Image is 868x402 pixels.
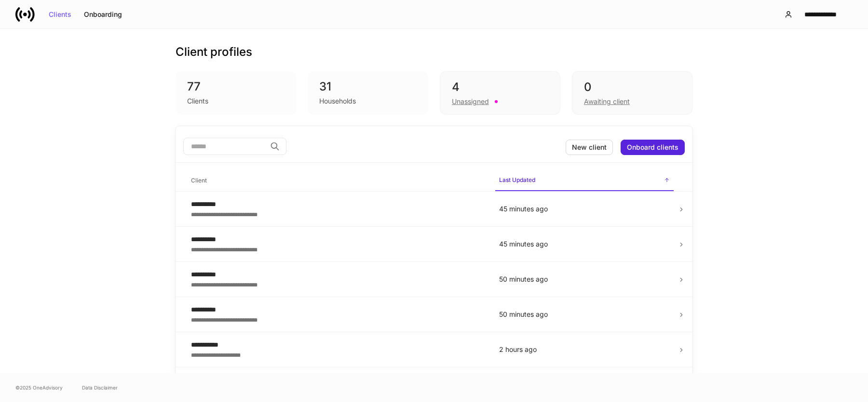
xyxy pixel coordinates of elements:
button: Clients [42,7,78,22]
a: Data Disclaimer [82,384,118,391]
div: New client [572,144,607,151]
button: New client [566,140,613,155]
div: 4 [452,79,548,95]
div: 77 [187,79,285,94]
div: Unassigned [452,97,489,106]
div: 4Unassigned [440,71,560,115]
p: 45 minutes ago [499,204,670,214]
button: Onboarding [78,7,128,22]
h3: Client profiles [176,44,252,60]
h6: Last Updated [499,175,535,184]
div: Onboard clients [627,144,678,151]
div: Clients [187,96,208,106]
p: 45 minutes ago [499,239,670,249]
p: 50 minutes ago [499,310,670,319]
span: Last Updated [495,170,674,191]
div: Onboarding [84,11,122,18]
div: Awaiting client [584,97,630,106]
h6: Client [191,176,207,185]
div: 0 [584,79,680,95]
span: © 2025 OneAdvisory [15,384,63,391]
p: 2 hours ago [499,345,670,354]
div: 31 [319,79,417,94]
div: Households [319,96,356,106]
p: 50 minutes ago [499,274,670,284]
div: Clients [49,11,71,18]
div: 0Awaiting client [572,71,692,115]
span: Client [187,171,488,191]
button: Onboard clients [621,140,685,155]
